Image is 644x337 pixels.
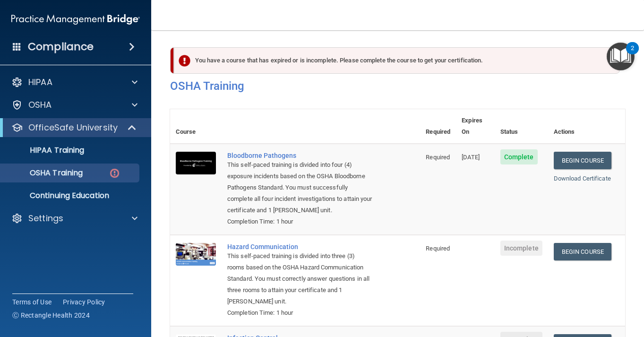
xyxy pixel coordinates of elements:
div: This self-paced training is divided into four (4) exposure incidents based on the OSHA Bloodborne... [227,159,373,216]
img: PMB logo [11,10,140,29]
a: OSHA [11,99,137,111]
button: Open Resource Center, 2 new notifications [607,43,635,70]
span: Incomplete [500,241,542,256]
iframe: Drift Widget Chat Controller [481,270,633,308]
p: OSHA [28,99,52,111]
th: Expires On [456,109,495,144]
a: Settings [11,213,137,224]
span: Complete [500,149,538,164]
a: Begin Course [554,152,611,169]
div: Completion Time: 1 hour [227,216,373,227]
a: Privacy Policy [63,297,105,307]
a: HIPAA [11,77,137,88]
span: Required [426,154,450,161]
div: You have a course that has expired or is incomplete. Please complete the course to get your certi... [174,47,620,74]
p: Settings [28,213,63,224]
p: OSHA Training [6,168,83,178]
div: 2 [631,48,634,60]
th: Course [170,109,222,144]
img: exclamation-circle-solid-danger.72ef9ffc.png [179,55,190,67]
a: Bloodborne Pathogens [227,152,373,159]
img: danger-circle.6113f641.png [109,167,120,179]
th: Actions [548,109,625,144]
p: Continuing Education [6,191,135,200]
p: HIPAA Training [6,146,84,155]
a: Begin Course [554,243,611,260]
span: [DATE] [462,154,480,161]
th: Status [495,109,548,144]
p: HIPAA [28,77,52,88]
div: Completion Time: 1 hour [227,307,373,319]
div: This self-paced training is divided into three (3) rooms based on the OSHA Hazard Communication S... [227,251,373,307]
h4: OSHA Training [170,79,625,93]
p: OfficeSafe University [28,122,118,133]
h4: Compliance [28,40,94,53]
a: Terms of Use [12,297,52,307]
a: OfficeSafe University [11,122,137,133]
a: Download Certificate [554,175,611,182]
a: Hazard Communication [227,243,373,251]
th: Required [420,109,456,144]
span: Ⓒ Rectangle Health 2024 [12,311,90,320]
span: Required [426,245,450,252]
